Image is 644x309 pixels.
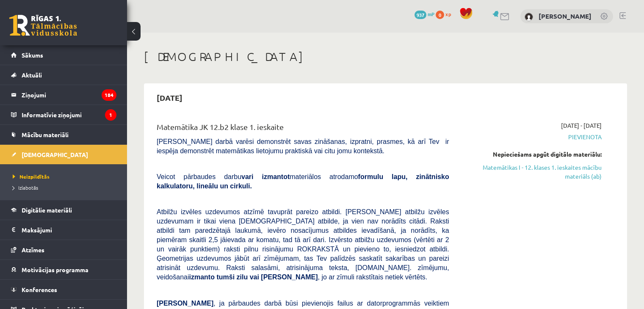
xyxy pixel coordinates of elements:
[102,89,116,101] i: 184
[157,208,449,281] span: Atbilžu izvēles uzdevumos atzīmē tavuprāt pareizo atbildi. [PERSON_NAME] atbilžu izvēles uzdevuma...
[189,273,215,281] b: izmanto
[157,300,213,307] span: [PERSON_NAME]
[22,51,43,59] span: Sākums
[157,173,449,190] span: Veicot pārbaudes darbu materiālos atrodamo
[445,11,451,17] span: xp
[241,173,290,180] b: vari izmantot
[539,12,591,20] a: [PERSON_NAME]
[11,45,116,65] a: Sākums
[13,173,50,180] span: Neizpildītās
[157,138,449,154] span: [PERSON_NAME] darbā varēsi demonstrēt savas zināšanas, izpratni, prasmes, kā arī Tev ir iespēja d...
[22,71,42,79] span: Aktuāli
[157,173,449,190] b: formulu lapu, zinātnisko kalkulatoru, lineālu un cirkuli.
[22,105,116,124] legend: Informatīvie ziņojumi
[13,184,38,191] span: Izlabotās
[13,184,119,191] a: Izlabotās
[11,125,116,144] a: Mācību materiāli
[22,266,88,273] span: Motivācijas programma
[22,151,88,158] span: [DEMOGRAPHIC_DATA]
[22,85,116,105] legend: Ziņojumi
[462,150,602,159] div: Nepieciešams apgūt digitālo materiālu:
[11,260,116,279] a: Motivācijas programma
[525,13,533,21] img: Līva Ozoliņa
[11,105,116,124] a: Informatīvie ziņojumi1
[216,273,318,281] b: tumši zilu vai [PERSON_NAME]
[105,109,116,121] i: 1
[415,11,434,17] a: 937 mP
[462,132,602,141] span: Pievienota
[22,206,72,214] span: Digitālie materiāli
[144,50,627,64] h1: [DEMOGRAPHIC_DATA]
[462,163,602,181] a: Matemātikas I - 12. klases 1. ieskaites mācību materiāls (ab)
[148,88,191,108] h2: [DATE]
[11,220,116,240] a: Maksājumi
[22,131,69,138] span: Mācību materiāli
[415,11,426,19] span: 937
[11,200,116,220] a: Digitālie materiāli
[22,286,57,293] span: Konferences
[11,65,116,85] a: Aktuāli
[11,280,116,299] a: Konferences
[428,11,434,17] span: mP
[9,15,77,36] a: Rīgas 1. Tālmācības vidusskola
[561,121,602,130] span: [DATE] - [DATE]
[22,220,116,240] legend: Maksājumi
[11,240,116,259] a: Atzīmes
[13,173,119,180] a: Neizpildītās
[436,11,455,17] a: 0 xp
[11,85,116,105] a: Ziņojumi184
[157,121,449,137] div: Matemātika JK 12.b2 klase 1. ieskaite
[22,246,44,254] span: Atzīmes
[436,11,444,19] span: 0
[11,145,116,164] a: [DEMOGRAPHIC_DATA]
